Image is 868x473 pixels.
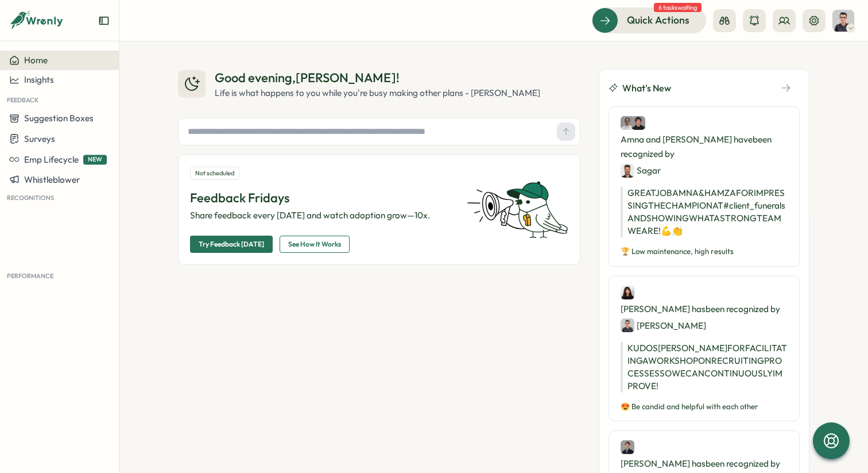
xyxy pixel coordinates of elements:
[654,3,702,12] span: 6 tasks waiting
[621,440,634,454] img: Dionisio Arredondo
[215,87,540,99] div: Life is what happens to you while you're busy making other plans - [PERSON_NAME]
[24,174,80,185] span: Whistleblower
[592,7,706,33] button: Quick Actions
[621,163,661,178] div: Sagar
[24,154,79,165] span: Emp Lifecycle
[190,189,453,207] p: Feedback Fridays
[190,236,273,253] button: Try Feedback [DATE]
[288,236,341,252] span: See How It Works
[627,13,689,28] span: Quick Actions
[631,116,645,130] img: Hamza Atique
[621,318,706,333] div: [PERSON_NAME]
[621,116,634,130] img: Amna Khattak
[621,286,634,299] img: Kelly Rosa
[190,209,453,222] p: Share feedback every [DATE] and watch adoption grow—10x.
[24,55,48,66] span: Home
[98,15,110,26] button: Expand sidebar
[621,286,788,333] div: [PERSON_NAME] has been recognized by
[24,74,54,85] span: Insights
[24,113,94,124] span: Suggestion Boxes
[621,342,788,393] p: KUDOS [PERSON_NAME] FOR FACILITATING A WORKSHOP ON RECRUITING PROCESSES SO WE CAN CONTINUOUSLY IM...
[280,236,350,253] button: See How It Works
[215,69,540,87] div: Good evening , [PERSON_NAME] !
[621,247,788,257] p: 🏆 Low maintenance, high results
[621,116,788,178] div: Amna and [PERSON_NAME] have been recognized by
[190,167,239,180] div: Not scheduled
[621,164,634,178] img: Sagar Verma
[621,318,634,332] img: Hasan Naqvi
[621,402,788,412] p: 😍 Be candid and helpful with each other
[622,81,671,95] span: What's New
[832,10,854,32] img: Hasan Naqvi
[24,133,55,144] span: Surveys
[199,236,264,252] span: Try Feedback [DATE]
[621,187,788,237] p: GREAT JOB AMNA & HAMZA FOR IMPRESSING THE CHAMPION AT #client_funerals AND SHOWING WHAT A STRONG ...
[83,155,107,164] span: NEW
